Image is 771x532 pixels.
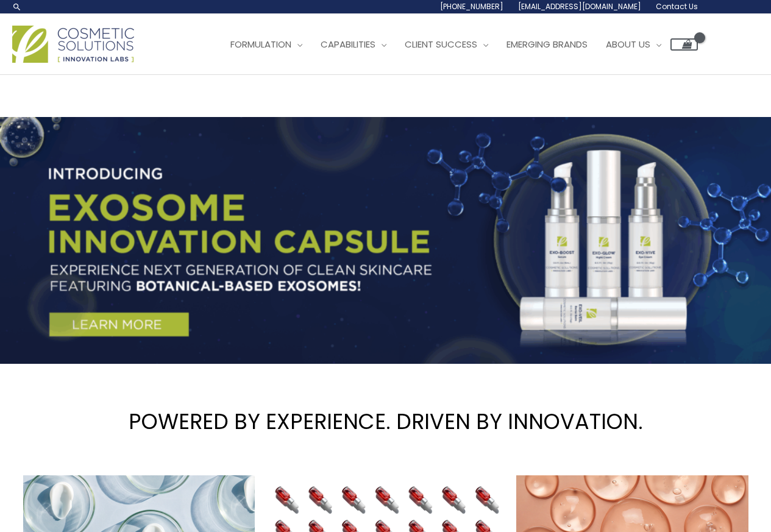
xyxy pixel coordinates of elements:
img: Cosmetic Solutions Logo [12,26,134,63]
a: Client Success [396,26,497,63]
a: About Us [597,26,670,63]
span: Client Success [405,38,477,51]
a: Emerging Brands [497,26,597,63]
a: Capabilities [311,26,396,63]
span: Emerging Brands [506,38,588,51]
span: Formulation [230,38,291,51]
a: Search icon link [12,2,22,12]
a: Formulation [221,26,311,63]
nav: Site Navigation [212,26,698,63]
span: Capabilities [321,38,375,51]
span: Contact Us [656,1,698,12]
span: [EMAIL_ADDRESS][DOMAIN_NAME] [518,1,641,12]
a: View Shopping Cart, empty [670,38,698,51]
span: About Us [606,38,650,51]
span: [PHONE_NUMBER] [440,1,503,12]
